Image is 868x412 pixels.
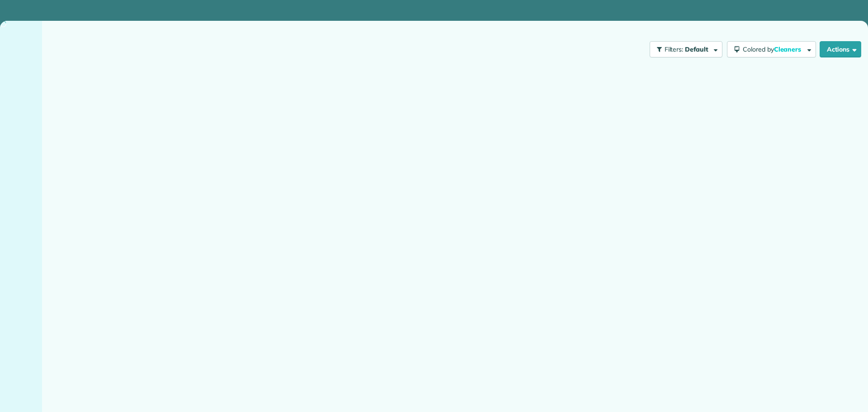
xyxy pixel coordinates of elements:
[774,45,803,53] span: Cleaners
[743,45,804,53] span: Colored by
[645,41,722,57] a: Filters: Default
[727,41,816,57] button: Colored byCleaners
[650,41,722,57] button: Filters: Default
[685,45,709,53] span: Default
[665,45,684,53] span: Filters:
[820,41,861,57] button: Actions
